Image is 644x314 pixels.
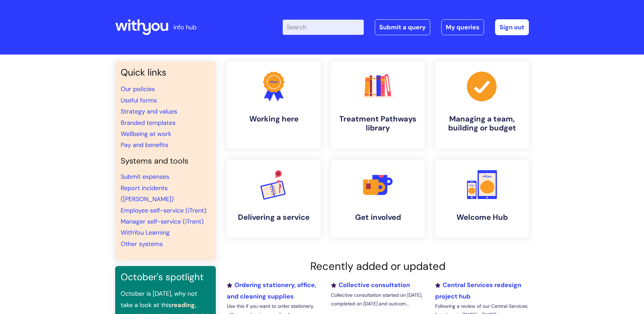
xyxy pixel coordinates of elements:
[331,281,410,289] a: Collective consultation
[121,96,157,105] a: Useful forms
[232,213,315,222] h4: Delivering a service
[227,160,321,238] a: Delivering a service
[441,19,484,35] a: My queries
[435,61,529,149] a: Managing a team, building or budget
[173,22,197,33] p: info hub
[121,67,210,78] h3: Quick links
[495,19,529,35] a: Sign out
[121,206,207,215] a: Employee self-service (iTrent)
[227,61,321,149] a: Working here
[441,115,523,133] h4: Managing a team, building or budget
[121,228,170,237] a: WithYou Learning
[336,213,419,222] h4: Get involved
[121,217,204,226] a: Manager self-service (iTrent)
[336,115,419,133] h4: Treatment Pathways library
[121,240,163,248] a: Other systems
[121,85,155,93] a: Our policies
[121,156,210,166] h4: Systems and tools
[441,213,523,222] h4: Welcome Hub
[375,19,430,35] a: Submit a query
[227,281,316,300] a: Ordering stationery, office, and cleaning supplies
[283,19,529,35] div: | -
[227,260,529,273] h2: Recently added or updated
[121,141,168,149] a: Pay and benefits
[121,107,177,116] a: Strategy and values
[331,61,425,149] a: Treatment Pathways library
[331,291,425,308] p: Collective consultation started on [DATE], completed on [DATE] and outcom...
[283,20,364,35] input: Search
[331,160,425,238] a: Get involved
[121,184,174,203] a: Report incidents ([PERSON_NAME])
[435,281,521,300] a: Central Services redesign project hub
[435,160,529,238] a: Welcome Hub
[121,130,171,138] a: Wellbeing at work
[121,119,175,127] a: Branded templates
[121,173,169,181] a: Submit expenses
[232,115,315,124] h4: Working here
[121,272,210,283] h3: October's spotlight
